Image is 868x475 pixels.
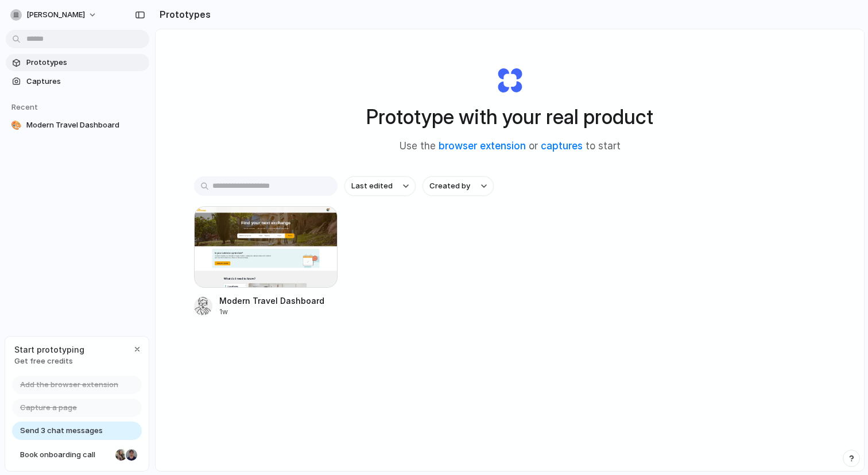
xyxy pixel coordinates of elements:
[14,343,84,356] span: Start prototyping
[26,76,145,87] span: Captures
[6,54,149,71] a: Prototypes
[366,102,653,132] h1: Prototype with your real product
[125,448,138,462] div: Christian Iacullo
[6,73,149,90] a: Captures
[6,6,103,24] button: [PERSON_NAME]
[219,295,324,307] div: Modern Travel Dashboard
[26,57,145,68] span: Prototypes
[20,425,103,437] span: Send 3 chat messages
[26,119,145,131] span: Modern Travel Dashboard
[344,176,416,196] button: Last edited
[10,119,22,131] div: 🎨
[12,446,142,464] a: Book onboarding call
[219,307,324,317] div: 1w
[400,139,621,154] span: Use the or to start
[26,9,85,21] span: [PERSON_NAME]
[11,102,38,111] span: Recent
[351,180,393,192] span: Last edited
[429,180,470,192] span: Created by
[20,379,118,391] span: Add the browser extension
[114,448,128,462] div: Nicole Kubica
[423,176,494,196] button: Created by
[20,402,77,414] span: Capture a page
[194,206,338,317] a: Modern Travel DashboardModern Travel Dashboard1w
[439,140,526,152] a: browser extension
[541,140,583,152] a: captures
[14,356,84,367] span: Get free credits
[155,7,211,21] h2: Prototypes
[6,117,149,134] a: 🎨Modern Travel Dashboard
[20,449,111,461] span: Book onboarding call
